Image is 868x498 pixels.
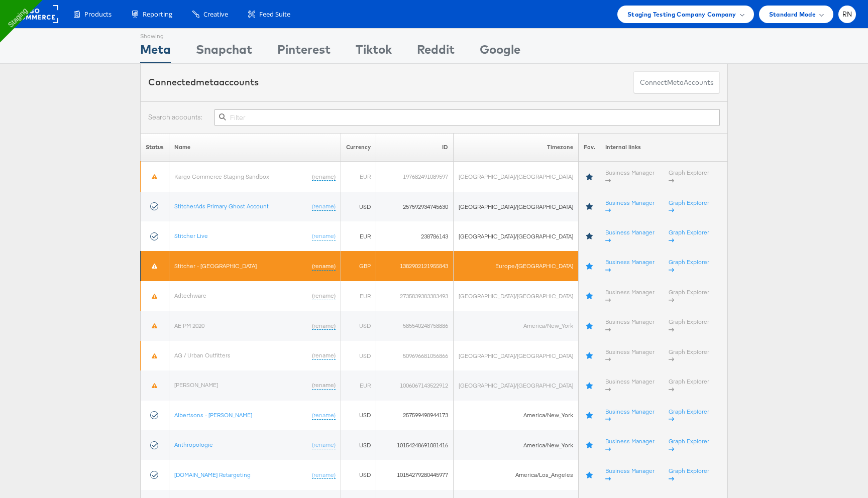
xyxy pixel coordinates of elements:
[605,318,655,333] a: Business Manager
[341,341,376,370] td: USD
[669,467,709,482] a: Graph Explorer
[341,311,376,340] td: USD
[605,199,655,214] a: Business Manager
[605,169,655,184] a: Business Manager
[341,251,376,281] td: GBP
[174,381,218,389] a: [PERSON_NAME]
[454,460,579,489] td: America/Los_Angeles
[169,133,341,162] th: Name
[341,221,376,251] td: EUR
[214,109,720,126] input: Filter
[196,76,219,88] span: meta
[341,281,376,311] td: EUR
[605,408,655,423] a: Business Manager
[277,41,331,63] div: Pinterest
[480,41,520,63] div: Google
[376,162,454,192] td: 197682491089597
[633,71,720,94] button: ConnectmetaAccounts
[605,437,655,453] a: Business Manager
[341,192,376,221] td: USD
[669,318,709,333] a: Graph Explorer
[669,348,709,363] a: Graph Explorer
[454,281,579,311] td: [GEOGRAPHIC_DATA]/[GEOGRAPHIC_DATA]
[627,9,736,20] span: Staging Testing Company Company
[669,258,709,274] a: Graph Explorer
[376,192,454,221] td: 257592934745630
[312,322,336,330] a: (rename)
[605,258,655,274] a: Business Manager
[312,292,336,300] a: (rename)
[341,370,376,400] td: EUR
[605,378,655,393] a: Business Manager
[141,133,169,162] th: Status
[356,41,392,63] div: Tiktok
[312,232,336,240] a: (rename)
[341,430,376,460] td: USD
[376,341,454,370] td: 509696681056866
[341,133,376,162] th: Currency
[769,9,816,20] span: Standard Mode
[174,411,252,419] a: Albertsons - [PERSON_NAME]
[312,471,336,479] a: (rename)
[196,41,252,63] div: Snapchat
[669,288,709,304] a: Graph Explorer
[143,10,172,19] span: Reporting
[341,460,376,489] td: USD
[312,202,336,211] a: (rename)
[669,378,709,393] a: Graph Explorer
[174,232,208,239] a: Stitcher Live
[376,311,454,340] td: 585540248758886
[605,288,655,304] a: Business Manager
[341,401,376,430] td: USD
[669,169,709,184] a: Graph Explorer
[148,76,259,89] div: Connected accounts
[312,381,336,390] a: (rename)
[454,251,579,281] td: Europe/[GEOGRAPHIC_DATA]
[842,11,852,18] span: RN
[454,370,579,400] td: [GEOGRAPHIC_DATA]/[GEOGRAPHIC_DATA]
[341,162,376,192] td: EUR
[174,322,204,329] a: AE PM 2020
[174,471,251,478] a: [DOMAIN_NAME] Retargeting
[454,192,579,221] td: [GEOGRAPHIC_DATA]/[GEOGRAPHIC_DATA]
[312,262,336,271] a: (rename)
[140,29,171,41] div: Showing
[605,228,655,244] a: Business Manager
[454,162,579,192] td: [GEOGRAPHIC_DATA]/[GEOGRAPHIC_DATA]
[140,41,171,63] div: Meta
[174,173,269,180] a: Kargo Commerce Staging Sandbox
[174,292,206,299] a: Adtechware
[417,41,455,63] div: Reddit
[454,341,579,370] td: [GEOGRAPHIC_DATA]/[GEOGRAPHIC_DATA]
[259,10,290,19] span: Feed Suite
[376,460,454,489] td: 10154279280445977
[312,351,336,360] a: (rename)
[376,401,454,430] td: 257599498944173
[376,430,454,460] td: 10154248691081416
[454,430,579,460] td: America/New_York
[312,173,336,181] a: (rename)
[84,10,112,19] span: Products
[174,351,231,359] a: AG / Urban Outfitters
[669,228,709,244] a: Graph Explorer
[312,441,336,449] a: (rename)
[376,281,454,311] td: 2735839383383493
[376,251,454,281] td: 1382902121955843
[454,133,579,162] th: Timezone
[174,202,269,210] a: StitcherAds Primary Ghost Account
[669,199,709,214] a: Graph Explorer
[667,78,684,87] span: meta
[376,370,454,400] td: 1006067143522912
[605,467,655,482] a: Business Manager
[605,348,655,363] a: Business Manager
[376,221,454,251] td: 238786143
[203,10,228,19] span: Creative
[669,437,709,453] a: Graph Explorer
[669,408,709,423] a: Graph Explorer
[454,221,579,251] td: [GEOGRAPHIC_DATA]/[GEOGRAPHIC_DATA]
[174,262,257,270] a: Stitcher - [GEOGRAPHIC_DATA]
[454,311,579,340] td: America/New_York
[174,441,213,448] a: Anthropologie
[376,133,454,162] th: ID
[312,411,336,420] a: (rename)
